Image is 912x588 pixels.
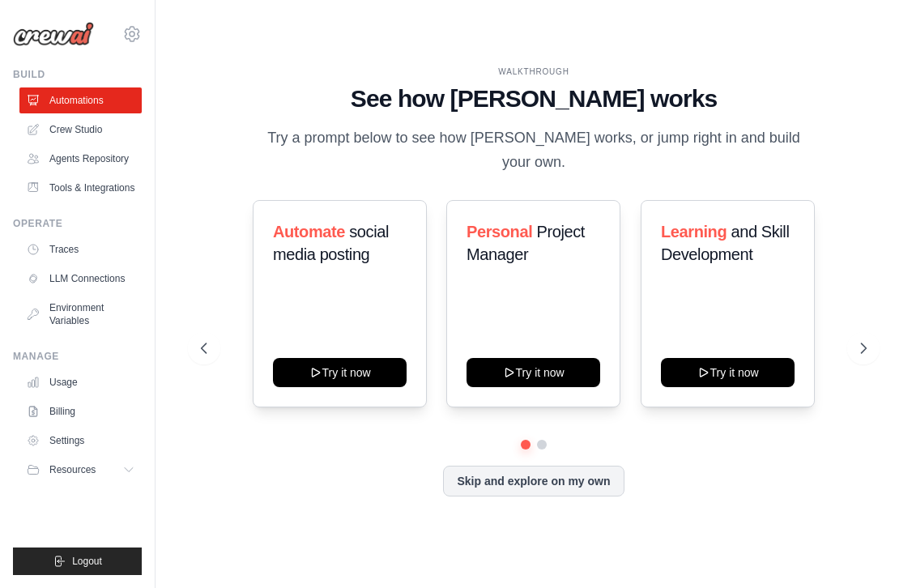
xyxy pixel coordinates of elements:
span: Resources [49,463,96,476]
button: Resources [19,457,142,483]
button: Skip and explore on my own [443,466,624,496]
a: Tools & Integrations [19,175,142,201]
a: Traces [19,236,142,262]
button: Try it now [661,358,795,387]
a: Settings [19,428,142,454]
span: Automate [273,223,345,241]
a: Billing [19,398,142,424]
div: Build [13,68,142,81]
p: Try a prompt below to see how [PERSON_NAME] works, or jump right in and build your own. [262,126,806,174]
span: Personal [467,223,532,241]
iframe: Chat Widget [831,510,912,588]
button: Logout [13,548,142,575]
div: Operate [13,217,142,230]
a: Usage [19,369,142,395]
a: LLM Connections [19,266,142,292]
span: social media posting [273,223,389,263]
button: Try it now [273,358,407,387]
a: Environment Variables [19,295,142,334]
a: Crew Studio [19,117,142,143]
span: Project Manager [467,223,585,263]
button: Try it now [467,358,600,387]
h1: See how [PERSON_NAME] works [201,84,867,113]
span: Learning [661,223,727,241]
div: Manage [13,350,142,363]
div: WALKTHROUGH [201,66,867,78]
a: Automations [19,87,142,113]
img: Logo [13,22,94,46]
span: and Skill Development [661,223,789,263]
a: Agents Repository [19,146,142,172]
span: Logout [72,555,102,568]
